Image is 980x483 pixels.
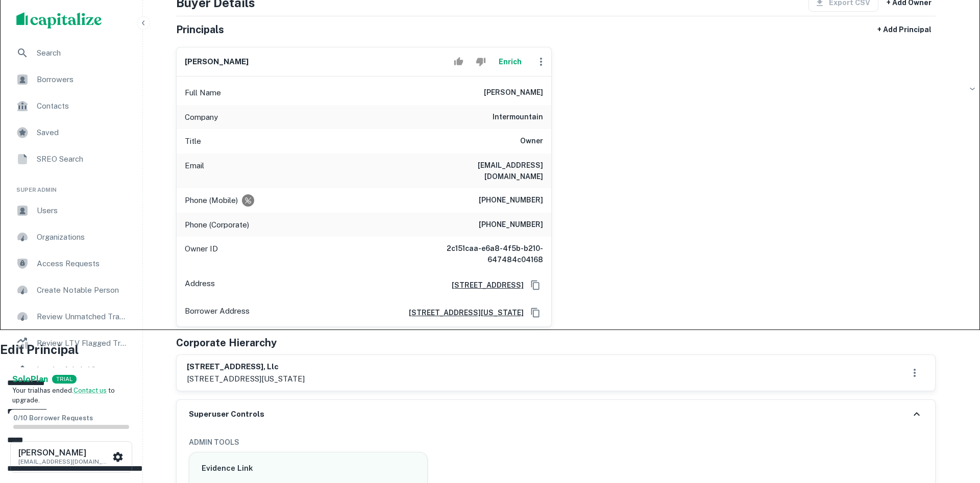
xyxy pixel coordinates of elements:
[12,387,115,404] span: Your trial has ended. to upgrade.
[12,374,48,384] strong: Solo Plan
[185,277,215,293] p: Address
[18,457,110,466] p: [EMAIL_ADDRESS][DOMAIN_NAME]
[185,56,249,68] h6: [PERSON_NAME]
[37,284,128,296] span: Create Notable Person
[13,414,93,422] span: 0 / 10 Borrower Requests
[421,160,543,182] h6: [EMAIL_ADDRESS][DOMAIN_NAME]
[528,277,543,293] button: Copy Address
[444,279,524,291] h6: [STREET_ADDRESS]
[528,305,543,320] button: Copy Address
[493,111,543,123] h6: intermountain
[242,194,254,207] div: Requests to not be contacted at this number
[202,463,415,474] h6: Evidence Link
[52,375,77,384] div: TRIAL
[37,258,128,270] span: Access Requests
[189,409,264,420] h6: Superuser Controls
[176,22,224,37] h5: Principals
[484,87,543,99] h6: [PERSON_NAME]
[37,47,128,59] span: Search
[37,100,128,112] span: Contacts
[479,219,543,231] h6: [PHONE_NUMBER]
[479,194,543,207] h6: [PHONE_NUMBER]
[37,205,128,217] span: Users
[185,194,238,207] p: Phone (Mobile)
[187,373,305,385] p: [STREET_ADDRESS][US_STATE]
[8,173,134,198] li: Super Admin
[185,160,204,182] p: Email
[37,311,128,323] span: Review Unmatched Transactions
[37,364,128,376] span: Lender Admin View
[37,153,128,165] span: SREO Search
[472,52,489,72] button: Reject
[185,219,249,231] p: Phone (Corporate)
[450,52,468,72] button: Accept
[37,337,128,349] span: Review LTV Flagged Transactions
[73,387,107,394] a: Contact us
[176,335,277,350] h5: Corporate Hierarchy
[37,231,128,243] span: Organizations
[401,307,524,318] h6: [STREET_ADDRESS][US_STATE]
[18,449,110,457] h6: [PERSON_NAME]
[37,126,128,139] span: Saved
[185,87,221,99] p: Full Name
[873,20,936,39] button: + Add Principal
[185,135,201,147] p: Title
[520,135,543,147] h6: Owner
[494,52,527,72] button: Enrich
[189,437,923,448] h6: ADMIN TOOLS
[185,305,250,320] p: Borrower Address
[37,73,128,86] span: Borrowers
[185,111,218,123] p: Company
[187,361,305,373] h6: [STREET_ADDRESS], llc
[16,12,102,29] img: capitalize-logo.png
[185,243,218,265] p: Owner ID
[421,243,543,265] h6: 2c151caa-e6a8-4f5b-b210-647484c04168
[929,401,980,450] iframe: Chat Widget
